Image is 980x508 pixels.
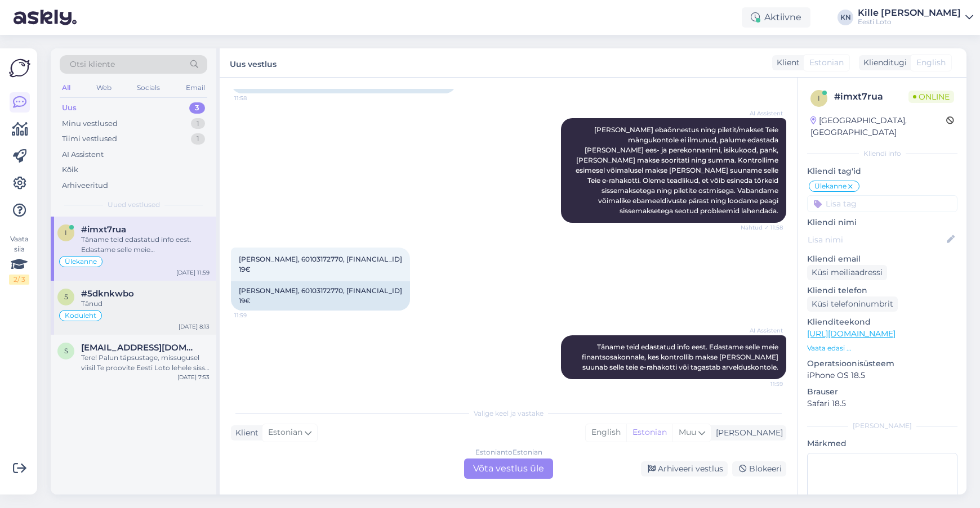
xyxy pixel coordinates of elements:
[176,268,210,277] div: [DATE] 11:59
[65,312,96,319] span: Koduleht
[807,253,957,265] p: Kliendi email
[741,109,783,118] span: AI Assistent
[916,57,946,69] span: English
[62,118,118,129] div: Minu vestlused
[475,447,542,457] div: Estonian to Estonian
[807,195,957,212] input: Lisa tag
[135,80,162,95] div: Socials
[772,57,800,69] div: Klient
[81,224,126,235] span: #imxt7rua
[189,102,205,114] div: 3
[807,165,957,177] p: Kliendi tag'id
[807,421,957,431] div: [PERSON_NAME]
[231,281,410,311] div: [PERSON_NAME], 60103172770, [FINANCIAL_ID] 19€
[234,94,277,102] span: 11:58
[62,102,77,114] div: Uus
[711,427,783,439] div: [PERSON_NAME]
[234,311,277,320] span: 11:59
[239,255,402,273] span: [PERSON_NAME], 60103172770, [FINANCIAL_ID] 19€
[859,57,907,69] div: Klienditugi
[741,326,783,335] span: AI Assistent
[741,223,783,232] span: Nähtud ✓ 11:58
[191,133,205,145] div: 1
[908,91,954,103] span: Online
[62,133,117,145] div: Tiimi vestlused
[9,275,29,285] div: 2 / 3
[179,322,210,331] div: [DATE] 8:13
[464,458,553,479] div: Võta vestlus üle
[807,438,957,449] p: Märkmed
[586,424,626,441] div: English
[62,180,108,191] div: Arhiveeritud
[741,380,783,388] span: 11:59
[81,235,210,255] div: Täname teid edastatud info eest. Edastame selle meie finantsosakonnale, kes kontrollib makse [PER...
[81,289,134,299] span: #5dknkwbo
[231,427,259,439] div: Klient
[810,115,946,138] div: [GEOGRAPHIC_DATA], [GEOGRAPHIC_DATA]
[732,461,786,476] div: Blokeeri
[641,461,728,476] div: Arhiveeri vestlus
[94,80,114,95] div: Web
[582,343,780,371] span: Täname teid edastatud info eest. Edastame selle meie finantsosakonnale, kes kontrollib makse [PER...
[81,299,210,309] div: Tänud
[807,370,957,381] p: iPhone OS 18.5
[807,296,898,312] div: Küsi telefoninumbrit
[809,57,844,69] span: Estonian
[807,343,957,353] p: Vaata edasi ...
[576,125,780,215] span: [PERSON_NAME] ebaõnnestus ning piletit/makset Teie mängukontole ei ilmunud, palume edastada [PERS...
[108,200,160,210] span: Uued vestlused
[807,285,957,296] p: Kliendi telefon
[818,94,820,102] span: i
[742,7,810,28] div: Aktiivne
[9,57,30,79] img: Askly Logo
[64,293,68,301] span: 5
[808,233,945,246] input: Lisa nimi
[62,149,104,160] div: AI Assistent
[807,149,957,159] div: Kliendi info
[60,80,73,95] div: All
[807,386,957,398] p: Brauser
[230,55,277,70] label: Uus vestlus
[679,427,696,437] span: Muu
[814,183,847,190] span: Ülekanne
[70,59,115,70] span: Otsi kliente
[177,373,210,381] div: [DATE] 7:53
[807,398,957,410] p: Safari 18.5
[81,353,210,373] div: Tere! Palun täpsustage, missugusel viisil Te proovite Eesti Loto lehele sisse logida ning millise...
[81,343,198,353] span: silvipihlak50@gmai.com
[9,234,29,285] div: Vaata siia
[65,228,67,237] span: i
[184,80,207,95] div: Email
[834,90,908,104] div: # imxt7rua
[65,258,97,265] span: Ülekanne
[807,329,896,339] a: [URL][DOMAIN_NAME]
[858,8,961,17] div: Kille [PERSON_NAME]
[858,17,961,26] div: Eesti Loto
[62,164,78,176] div: Kõik
[838,10,853,25] div: KN
[191,118,205,129] div: 1
[807,265,887,280] div: Küsi meiliaadressi
[626,424,672,441] div: Estonian
[858,8,973,26] a: Kille [PERSON_NAME]Eesti Loto
[268,426,302,439] span: Estonian
[807,358,957,370] p: Operatsioonisüsteem
[807,316,957,328] p: Klienditeekond
[231,408,786,419] div: Valige keel ja vastake
[807,217,957,228] p: Kliendi nimi
[64,347,68,355] span: s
